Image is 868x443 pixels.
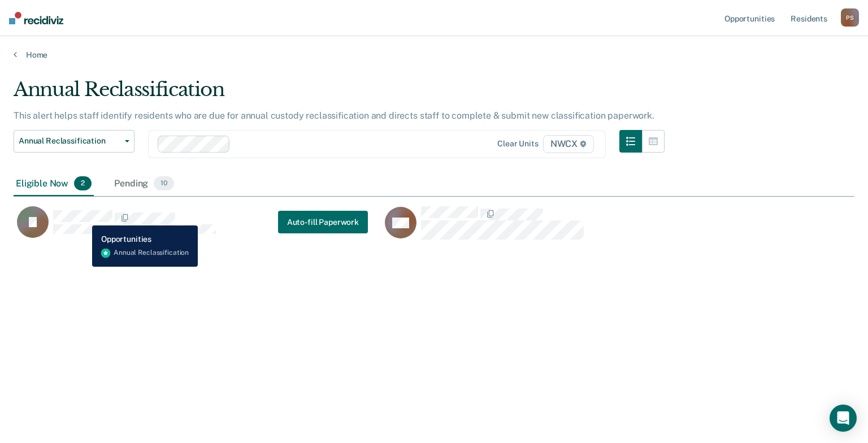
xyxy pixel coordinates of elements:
img: Recidiviz [9,12,63,24]
button: PS [841,8,859,27]
div: Annual Reclassification [14,78,665,110]
div: Eligible Now2 [14,172,94,197]
div: Open Intercom Messenger [830,405,857,432]
a: Home [14,50,854,60]
a: Navigate to form link [278,211,368,233]
button: Annual Reclassification [14,130,134,153]
div: P S [841,8,859,27]
span: 10 [154,176,174,191]
span: Annual Reclassification [19,136,120,146]
div: CaseloadOpportunityCell-00487619 [381,206,749,251]
div: Pending10 [112,172,176,197]
button: Auto-fill Paperwork [278,211,368,233]
p: This alert helps staff identify residents who are due for annual custody reclassification and dir... [14,110,654,121]
div: Clear units [497,139,539,149]
div: CaseloadOpportunityCell-00662011 [14,206,381,251]
span: 2 [74,176,92,191]
span: NWCX [543,135,594,153]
